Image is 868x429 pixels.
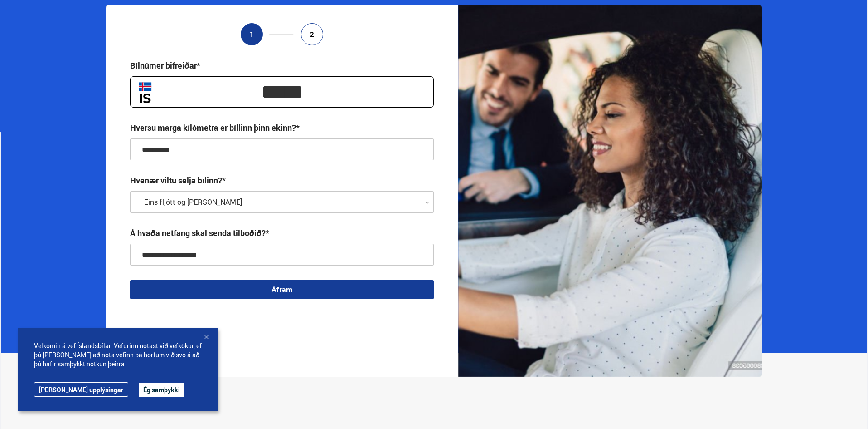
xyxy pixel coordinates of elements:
span: 2 [310,30,314,38]
a: [PERSON_NAME] upplýsingar [34,382,128,397]
label: Hvenær viltu selja bílinn?* [130,175,226,186]
button: Áfram [130,280,434,299]
button: Ég samþykki [139,383,184,397]
button: Open LiveChat chat widget [7,4,34,31]
div: Hversu marga kílómetra er bíllinn þinn ekinn?* [130,122,300,133]
div: Á hvaða netfang skal senda tilboðið?* [130,227,269,238]
div: Bílnúmer bifreiðar* [130,60,200,71]
span: Velkomin á vef Íslandsbílar. Vefurinn notast við vefkökur, ef þú [PERSON_NAME] að nota vefinn þá ... [34,341,202,369]
span: 1 [250,30,254,38]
